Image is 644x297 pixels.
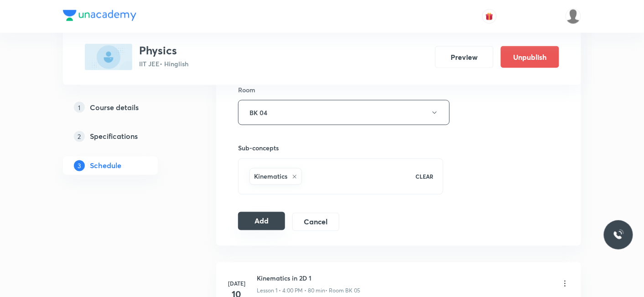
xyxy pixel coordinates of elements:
[257,274,360,283] h6: Kinematics in 2D 1
[238,143,443,153] h6: Sub-concepts
[63,10,136,21] img: Company Logo
[238,100,450,125] button: BK 04
[90,102,139,113] h5: Course details
[566,9,581,24] img: Mukesh Gupta
[435,46,493,68] button: Preview
[416,173,434,181] p: CLEAR
[292,213,339,231] button: Cancel
[254,172,287,181] h6: Kinematics
[85,44,132,70] img: FFFCCA39-DCEE-45DA-9882-3993AF06D53E_plus.png
[90,160,122,171] h5: Schedule
[613,229,624,240] img: ttu
[140,44,189,57] h3: Physics
[238,212,285,230] button: Add
[63,10,136,23] a: Company Logo
[140,59,189,69] p: IIT JEE • Hinglish
[485,12,493,21] img: avatar
[63,98,187,117] a: 1Course details
[63,127,187,146] a: 2Specifications
[90,131,138,142] h5: Specifications
[257,287,325,295] p: Lesson 1 • 4:00 PM • 80 min
[74,160,85,171] p: 3
[501,46,559,68] button: Unpublish
[325,287,360,295] p: • Room BK 05
[228,280,246,288] h6: [DATE]
[74,102,85,113] p: 1
[482,9,497,24] button: avatar
[238,85,255,95] h6: Room
[74,131,85,142] p: 2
